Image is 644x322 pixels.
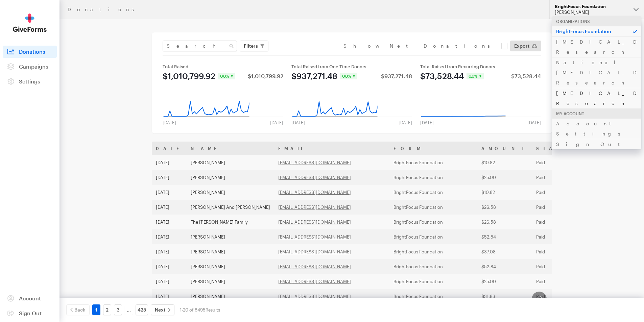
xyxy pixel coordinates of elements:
[389,229,477,244] td: BrightFocus Foundation
[103,304,111,315] a: 2
[163,41,237,51] input: Search Name & Email
[187,259,274,274] td: [PERSON_NAME]
[19,78,40,84] span: Settings
[187,142,274,155] th: Name
[187,274,274,289] td: [PERSON_NAME]
[136,304,148,315] a: 425
[206,307,220,313] span: Results
[552,26,641,36] p: BrightFocus Foundation
[114,304,122,315] a: 3
[532,142,582,155] th: Status
[420,64,541,69] div: Total Raised from Recurring Donors
[187,215,274,229] td: The [PERSON_NAME] Family
[340,73,357,79] div: 0.0%
[532,215,582,229] td: Paid
[19,310,42,316] span: Sign Out
[3,292,57,304] a: Account
[152,200,187,215] td: [DATE]
[389,274,477,289] td: BrightFocus Foundation
[477,259,532,274] td: $52.84
[248,73,283,79] div: $1,010,799.92
[180,304,220,315] div: 1-20 of 8495
[152,155,187,170] td: [DATE]
[552,118,641,139] a: Account Settings
[187,229,274,244] td: [PERSON_NAME]
[151,304,174,315] a: Next
[266,120,287,125] div: [DATE]
[389,244,477,259] td: BrightFocus Foundation
[477,274,532,289] td: $25.00
[416,120,438,125] div: [DATE]
[552,108,641,119] div: My Account
[152,244,187,259] td: [DATE]
[240,41,268,51] button: Filters
[552,16,641,26] div: Organizations
[532,274,582,289] td: Paid
[278,264,351,269] a: [EMAIL_ADDRESS][DOMAIN_NAME]
[187,155,274,170] td: [PERSON_NAME]
[152,289,187,304] td: [DATE]
[395,120,416,125] div: [DATE]
[477,155,532,170] td: $10.82
[532,200,582,215] td: Paid
[389,170,477,185] td: BrightFocus Foundation
[3,75,57,88] a: Settings
[244,42,258,50] span: Filters
[278,219,351,225] a: [EMAIL_ADDRESS][DOMAIN_NAME]
[278,190,351,195] a: [EMAIL_ADDRESS][DOMAIN_NAME]
[187,289,274,304] td: [PERSON_NAME]
[552,36,641,57] a: [MEDICAL_DATA] Research
[3,307,57,319] a: Sign Out
[477,229,532,244] td: $52.84
[532,155,582,170] td: Paid
[152,215,187,229] td: [DATE]
[381,73,412,79] div: $937,271.48
[152,185,187,200] td: [DATE]
[19,48,45,55] span: Donations
[532,185,582,200] td: Paid
[420,72,464,80] div: $73,528.44
[555,4,628,9] div: BrightFocus Foundation
[278,204,351,210] a: [EMAIL_ADDRESS][DOMAIN_NAME]
[3,46,57,58] a: Donations
[287,120,309,125] div: [DATE]
[291,64,412,69] div: Total Raised from One Time Donors
[278,249,351,254] a: [EMAIL_ADDRESS][DOMAIN_NAME]
[532,170,582,185] td: Paid
[552,139,641,149] a: Sign Out
[3,60,57,73] a: Campaigns
[274,142,389,155] th: Email
[477,200,532,215] td: $26.58
[152,142,187,155] th: Date
[187,244,274,259] td: [PERSON_NAME]
[152,259,187,274] td: [DATE]
[532,229,582,244] td: Paid
[163,72,215,80] div: $1,010,799.92
[514,42,529,50] span: Export
[477,185,532,200] td: $10.82
[511,73,541,79] div: $73,528.44
[389,155,477,170] td: BrightFocus Foundation
[532,259,582,274] td: Paid
[555,9,628,15] div: [PERSON_NAME]
[552,88,641,108] a: [MEDICAL_DATA] Research
[532,244,582,259] td: Paid
[163,64,283,69] div: Total Raised
[477,244,532,259] td: $37.08
[187,200,274,215] td: [PERSON_NAME] And [PERSON_NAME]
[278,160,351,165] a: [EMAIL_ADDRESS][DOMAIN_NAME]
[187,170,274,185] td: [PERSON_NAME]
[389,185,477,200] td: BrightFocus Foundation
[159,120,180,125] div: [DATE]
[477,170,532,185] td: $25.00
[13,14,47,32] img: GiveForms
[152,229,187,244] td: [DATE]
[218,73,235,79] div: 0.0%
[477,142,532,155] th: Amount
[389,142,477,155] th: Form
[19,63,48,70] span: Campaigns
[152,274,187,289] td: [DATE]
[532,289,582,304] td: Paid
[278,294,351,299] a: [EMAIL_ADDRESS][DOMAIN_NAME]
[278,234,351,240] a: [EMAIL_ADDRESS][DOMAIN_NAME]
